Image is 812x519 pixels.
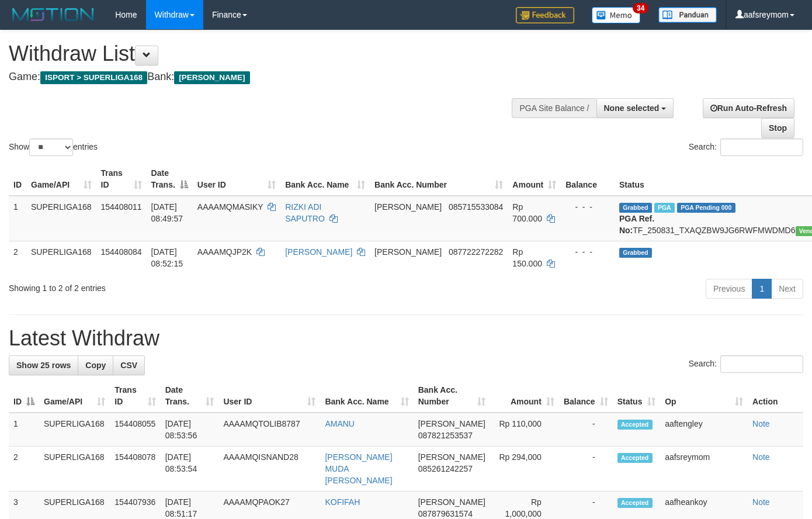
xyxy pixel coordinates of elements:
[218,413,320,447] td: AAAAMQTOLIB8787
[761,118,794,138] a: Stop
[490,413,559,447] td: Rp 110,000
[218,447,320,492] td: AAAAMQISNAND28
[40,71,147,84] span: ISPORT > SUPERLIGA168
[619,214,654,235] b: PGA Ref. No:
[101,202,142,212] span: 154408011
[9,71,530,83] h4: Game: Bank:
[619,248,652,258] span: Grabbed
[508,162,561,196] th: Amount: activate to sort column ascending
[161,379,219,413] th: Date Trans.: activate to sort column ascending
[161,447,219,492] td: [DATE] 08:53:54
[512,247,542,268] span: Rp 150.000
[604,103,660,113] span: None selected
[592,7,641,23] img: Button%20Memo.svg
[285,202,325,223] a: RIZKI ADI SAPUTRO
[113,355,145,375] a: CSV
[660,447,748,492] td: aafsreymom
[660,379,748,413] th: Op: activate to sort column ascending
[559,447,613,492] td: -
[752,452,770,462] a: Note
[374,202,442,212] span: [PERSON_NAME]
[9,278,329,294] div: Showing 1 to 2 of 2 entries
[9,327,803,350] h1: Latest Withdraw
[619,203,652,213] span: Grabbed
[26,196,96,241] td: SUPERLIGA168
[197,247,252,257] span: AAAAMQJP2K
[654,203,675,213] span: Marked by aafheankoy
[490,447,559,492] td: Rp 294,000
[197,202,263,212] span: AAAAMQMASIKY
[752,279,772,299] a: 1
[374,247,442,257] span: [PERSON_NAME]
[561,162,615,196] th: Balance
[418,497,485,507] span: [PERSON_NAME]
[151,202,183,223] span: [DATE] 08:49:57
[720,355,803,373] input: Search:
[449,202,503,212] span: Copy 085715533084 to clipboard
[39,413,110,447] td: SUPERLIGA168
[617,420,653,430] span: Accepted
[689,139,803,156] label: Search:
[9,413,39,447] td: 1
[120,361,137,370] span: CSV
[218,379,320,413] th: User ID: activate to sort column ascending
[689,355,803,373] label: Search:
[16,361,71,370] span: Show 25 rows
[285,247,352,257] a: [PERSON_NAME]
[174,71,249,84] span: [PERSON_NAME]
[29,139,73,156] select: Showentries
[559,413,613,447] td: -
[325,497,360,507] a: KOFIFAH
[370,162,508,196] th: Bank Acc. Number: activate to sort column ascending
[193,162,280,196] th: User ID: activate to sort column ascending
[78,355,113,375] a: Copy
[559,379,613,413] th: Balance: activate to sort column ascending
[414,379,490,413] th: Bank Acc. Number: activate to sort column ascending
[9,447,39,492] td: 2
[752,419,770,428] a: Note
[9,139,98,156] label: Show entries
[418,509,473,518] span: Copy 087879631574 to clipboard
[9,196,26,241] td: 1
[617,498,653,508] span: Accepted
[9,379,39,413] th: ID: activate to sort column descending
[613,379,661,413] th: Status: activate to sort column ascending
[660,413,748,447] td: aaftengley
[565,246,610,258] div: - - -
[151,247,183,268] span: [DATE] 08:52:15
[720,139,803,156] input: Search:
[325,452,392,485] a: [PERSON_NAME] MUDA [PERSON_NAME]
[565,201,610,213] div: - - -
[96,162,147,196] th: Trans ID: activate to sort column ascending
[748,379,803,413] th: Action
[512,98,596,118] div: PGA Site Balance /
[39,447,110,492] td: SUPERLIGA168
[752,497,770,507] a: Note
[418,431,473,440] span: Copy 087821253537 to clipboard
[147,162,193,196] th: Date Trans.: activate to sort column descending
[771,279,803,299] a: Next
[706,279,752,299] a: Previous
[325,419,355,428] a: AMANU
[9,162,26,196] th: ID
[39,379,110,413] th: Game/API: activate to sort column ascending
[490,379,559,413] th: Amount: activate to sort column ascending
[596,98,674,118] button: None selected
[85,361,106,370] span: Copy
[26,162,96,196] th: Game/API: activate to sort column ascending
[512,202,542,223] span: Rp 700.000
[677,203,735,213] span: PGA Pending
[449,247,503,257] span: Copy 087722272282 to clipboard
[26,241,96,274] td: SUPERLIGA168
[418,452,485,462] span: [PERSON_NAME]
[9,355,78,375] a: Show 25 rows
[161,413,219,447] td: [DATE] 08:53:56
[110,413,160,447] td: 154408055
[110,379,160,413] th: Trans ID: activate to sort column ascending
[320,379,413,413] th: Bank Acc. Name: activate to sort column ascending
[703,98,794,118] a: Run Auto-Refresh
[9,241,26,274] td: 2
[9,42,530,65] h1: Withdraw List
[110,447,160,492] td: 154408078
[418,464,473,473] span: Copy 085261242257 to clipboard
